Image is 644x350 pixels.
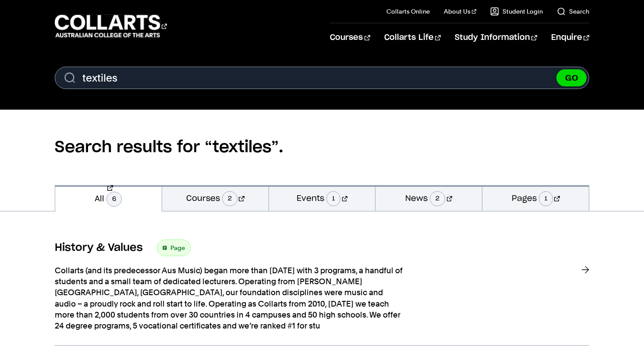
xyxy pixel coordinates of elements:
[55,265,405,331] p: Collarts (and its predecessor Aus Music) began more than [DATE] with 3 programs, a handful of stu...
[330,23,370,52] a: Courses
[384,23,441,52] a: Collarts Life
[55,185,162,211] a: All6
[551,23,589,52] a: Enquire
[55,241,143,254] h3: History & Values
[386,7,430,16] a: Collarts Online
[55,14,167,39] div: Go to homepage
[55,67,589,89] form: Search
[222,191,237,206] span: 2
[170,242,185,254] span: Page
[455,23,537,52] a: Study Information
[55,239,589,346] a: History & Values Page Collarts (and its predecessor Aus Music) began more than [DATE] with 3 prog...
[490,7,543,16] a: Student Login
[55,67,589,89] input: Enter Search Term
[444,7,476,16] a: About Us
[557,7,589,16] a: Search
[375,185,482,211] a: News2
[55,110,589,185] h2: Search results for “textiles”.
[162,185,269,211] a: Courses2
[430,191,445,206] span: 2
[326,191,340,206] span: 1
[556,69,587,86] button: GO
[106,192,122,207] span: 6
[539,191,553,206] span: 1
[482,185,589,211] a: Pages1
[269,185,375,211] a: Events1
